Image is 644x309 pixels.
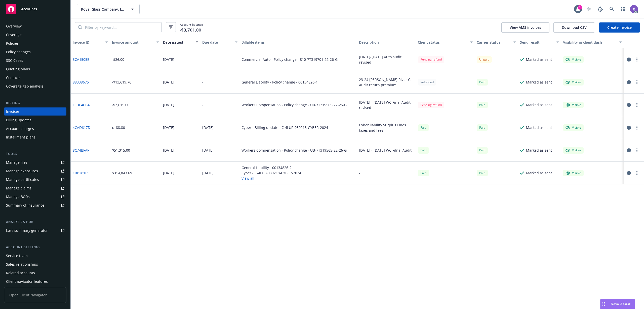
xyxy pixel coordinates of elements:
button: Client status [416,36,475,48]
button: Invoice ID [71,36,110,48]
div: Paid [477,124,488,131]
div: Unpaid [477,56,492,63]
a: Invoices [4,107,66,116]
button: Date issued [161,36,200,48]
a: Summary of insurance [4,201,66,209]
a: Coverage [4,31,66,39]
span: Manage exposures [4,167,66,175]
a: Related accounts [4,269,66,277]
a: Manage BORs [4,193,66,201]
a: Switch app [618,4,628,14]
div: Paid [418,170,429,176]
div: Analytics hub [4,219,66,224]
a: Account charges [4,125,66,133]
div: Tools [4,151,66,156]
span: Nova Assist [611,302,631,306]
a: 1BB281E5 [73,170,89,176]
a: Policies [4,39,66,47]
div: Account settings [4,245,66,250]
a: Policy changes [4,48,66,56]
a: 8C74BFAF [73,148,89,153]
div: - [202,79,204,85]
div: General Liability - Policy change - 00134826-1 [242,79,318,85]
button: Billable items [239,36,357,48]
div: General Liability - 00134826-2 [242,165,301,170]
div: Cyber - Billing update - C-4LUP-039218-CYBER-2024 [242,125,328,130]
div: Billing updates [6,116,31,124]
div: Workers Compensation - Policy change - UB-7T319565-22-26-G [242,148,347,153]
div: Paid [418,147,429,153]
div: Commercial Auto - Policy change - 810-7T319701-22-26-G [242,57,338,62]
div: - [359,170,360,176]
div: Manage claims [6,184,31,192]
a: 3CA1505B [73,57,90,62]
span: Royal Glass Company, Inc [81,7,125,12]
div: Manage BORs [6,193,30,201]
a: Accounts [4,2,66,16]
svg: Search [78,25,82,29]
img: photo [630,5,638,13]
div: Due date [202,40,232,45]
div: Paid [418,124,429,131]
a: Report a Bug [595,4,605,14]
div: Marked as sent [526,148,552,153]
div: [DATE] [163,125,174,130]
div: Installment plans [6,133,35,141]
div: Client status [418,40,467,45]
a: Service team [4,252,66,260]
div: Cyber liability Surplus Lines taxes and fees [359,122,414,133]
div: Coverage gap analysis [6,82,44,90]
a: SSC Cases [4,57,66,65]
div: [DATE] [163,148,174,153]
a: Manage certificates [4,176,66,184]
div: Date issued [163,40,193,45]
div: Visible [566,57,581,62]
div: Visible [566,125,581,130]
span: Account balance [180,22,203,32]
div: Visible [566,148,581,153]
div: Visibility in client dash [563,40,616,45]
a: Contacts [4,74,66,82]
button: Visibility in client dash [561,36,624,48]
div: Marked as sent [526,125,552,130]
div: Invoice ID [73,40,102,45]
div: Drag to move [600,299,607,309]
div: Visible [566,80,581,85]
button: View all [242,176,301,181]
div: Paid [477,170,488,176]
div: Description [359,40,414,45]
span: Open Client Navigator [4,287,66,303]
span: -$3,701.00 [180,27,201,33]
div: [DATE] [163,79,174,85]
div: Billable items [242,40,355,45]
button: Royal Glass Company, Inc [77,4,140,14]
span: Accounts [21,7,37,11]
a: 4CAD617D [73,125,90,130]
button: View AMS invoices [501,22,549,33]
div: Summary of insurance [6,201,44,209]
div: Visible [566,103,581,107]
a: Create Invoice [599,22,640,33]
div: Sales relationships [6,260,38,268]
div: Service team [6,252,28,260]
div: [DATE] [163,102,174,107]
a: Loss summary generator [4,227,66,235]
div: Marked as sent [526,170,552,176]
div: [DATE] [163,57,174,62]
div: Paid [477,79,488,85]
a: FEDE4CB4 [73,102,90,107]
div: Billing [4,100,66,105]
button: Due date [200,36,239,48]
a: Search [607,4,617,14]
div: Marked as sent [526,57,552,62]
div: 1 [578,5,582,10]
div: Overview [6,22,22,30]
div: [DATE]-[DATE] Auto audit revised [359,54,414,65]
a: Coverage gap analysis [4,82,66,90]
div: Quoting plans [6,65,30,73]
a: Quoting plans [4,65,66,73]
div: [DATE] [163,170,174,176]
input: Filter by keyword... [82,22,162,32]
